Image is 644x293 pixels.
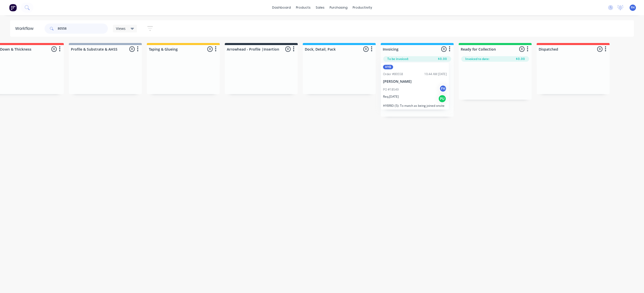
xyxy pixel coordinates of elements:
[631,5,635,10] span: FH
[438,57,447,61] span: $0.00
[116,26,126,31] span: Views
[465,57,489,61] span: Invoiced to date:
[270,4,293,11] a: dashboard
[15,26,36,32] div: Workflow
[9,4,17,11] img: Factory
[350,4,375,11] div: productivity
[58,24,108,34] input: Search for orders...
[327,4,350,11] div: purchasing
[387,57,409,61] span: To be invoiced:
[516,57,525,61] span: $0.00
[293,4,313,11] div: products
[313,4,327,11] div: sales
